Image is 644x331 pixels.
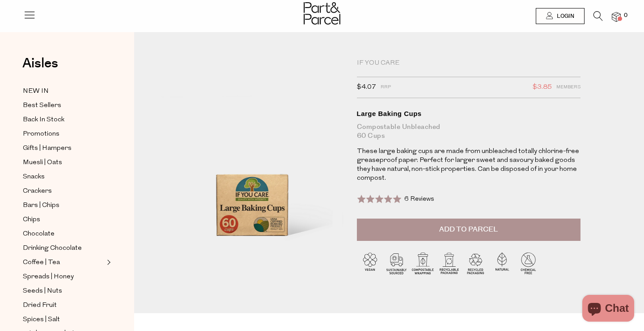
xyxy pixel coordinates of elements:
[23,115,64,125] span: Back In Stock
[357,123,580,141] div: Compostable Unbleached 60 Cups
[556,82,580,93] span: Members
[23,272,74,282] span: Spreads | Honey
[410,250,436,276] img: P_P-ICONS-Live_Bec_V11_Compostable_Wrapping.svg
[23,100,104,111] a: Best Sellers
[23,171,104,182] a: Snacks
[23,143,104,154] a: Gifts | Hampers
[23,257,60,268] span: Coffee | Tea
[23,200,59,211] span: Bars | Chips
[23,128,104,140] a: Promotions
[23,157,62,168] span: Muesli | Oats
[23,286,62,297] span: Seeds | Nuts
[23,300,104,311] a: Dried Fruit
[436,250,462,276] img: P_P-ICONS-Live_Bec_V11_Recyclable_Packaging.svg
[462,250,489,276] img: P_P-ICONS-Live_Bec_V11_Recycle_Packaging.svg
[357,59,580,68] div: If You Care
[23,172,45,182] span: Snacks
[357,219,580,241] button: Add to Parcel
[23,215,40,225] span: Chips
[23,271,104,282] a: Spreads | Honey
[536,8,585,24] a: Login
[23,243,104,254] a: Drinking Chocolate
[357,250,383,276] img: P_P-ICONS-Live_Bec_V11_Vegan.svg
[489,250,515,276] img: P_P-ICONS-Live_Bec_V11_Natural.svg
[23,143,72,154] span: Gifts | Hampers
[357,147,580,183] p: These large baking cups are made from unbleached totally chlorine-free greaseproof paper. Perfect...
[23,157,104,168] a: Muesli | Oats
[23,186,104,197] a: Crackers
[23,200,104,211] a: Bars | Chips
[22,54,58,73] span: Aisles
[622,12,630,20] span: 0
[23,285,104,297] a: Seeds | Nuts
[555,12,574,20] span: Login
[22,57,58,79] a: Aisles
[304,2,340,25] img: Part&Parcel
[23,314,60,325] span: Spices | Salt
[439,224,498,235] span: Add to Parcel
[381,82,391,93] span: RRP
[23,129,59,140] span: Promotions
[383,250,410,276] img: P_P-ICONS-Live_Bec_V11_Sustainable_Sourced.svg
[23,86,49,97] span: NEW IN
[23,100,61,111] span: Best Sellers
[23,314,104,325] a: Spices | Salt
[23,243,82,254] span: Drinking Chocolate
[23,228,104,240] a: Chocolate
[23,300,57,311] span: Dried Fruit
[404,196,434,203] span: 6 Reviews
[515,250,542,276] img: P_P-ICONS-Live_Bec_V11_Chemical_Free.svg
[23,86,104,97] a: NEW IN
[612,12,621,21] a: 0
[23,257,104,268] a: Coffee | Tea
[161,59,343,273] img: Large Baking Cups
[357,109,580,118] div: Large Baking Cups
[580,295,637,324] inbox-online-store-chat: Shopify online store chat
[23,229,55,240] span: Chocolate
[357,82,376,93] span: $4.07
[23,114,104,125] a: Back In Stock
[23,214,104,225] a: Chips
[533,82,552,93] span: $3.85
[105,257,111,268] button: Expand/Collapse Coffee | Tea
[23,186,52,197] span: Crackers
